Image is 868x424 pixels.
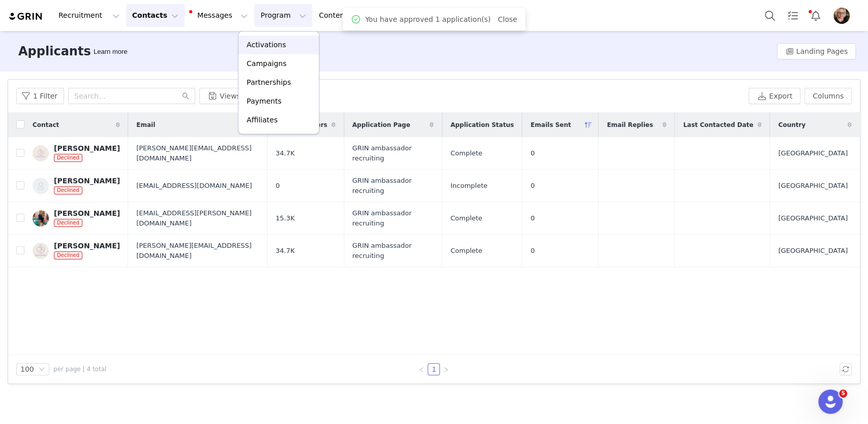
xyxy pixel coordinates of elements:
[247,40,286,50] p: Activations
[607,120,653,129] span: Email Replies
[804,4,827,27] button: Notifications
[276,213,294,223] span: 15.3K
[352,143,434,163] span: GRIN ambassador recruiting
[451,246,483,256] span: Complete
[136,120,155,129] span: Email
[839,389,847,398] span: 5
[778,120,805,129] span: Country
[683,120,753,129] span: Last Contacted Date
[418,367,425,373] i: icon: left
[352,176,434,195] span: GRIN ambassador recruiting
[16,88,64,104] button: 1 Filter
[92,47,129,57] div: Tooltip anchor
[369,4,432,27] button: Reporting
[53,365,106,374] span: per page | 4 total
[18,42,91,60] h3: Applicants
[530,148,534,158] span: 0
[782,4,804,27] a: Tasks
[136,181,252,191] span: [EMAIL_ADDRESS][DOMAIN_NAME]
[530,181,534,191] span: 0
[778,181,848,191] span: [GEOGRAPHIC_DATA]
[33,144,120,162] a: [PERSON_NAME]Declined
[199,88,259,104] button: Views
[54,154,82,162] span: Declined
[52,4,126,27] button: Recruitment
[530,213,534,223] span: 0
[498,15,517,23] a: Close
[365,14,491,25] span: You have approved 1 application(s)
[778,213,848,223] span: [GEOGRAPHIC_DATA]
[432,4,472,27] a: Brands
[54,219,82,227] span: Declined
[749,88,800,104] button: Export
[39,366,45,373] i: icon: down
[276,148,294,158] span: 34.7K
[54,242,120,250] div: [PERSON_NAME]
[185,4,254,27] button: Messages
[33,120,59,129] span: Contact
[530,246,534,256] span: 0
[33,210,49,226] img: 9d9e7d37-3e71-4843-bad1-f150aceb048e.jpg
[473,4,531,27] a: Community
[54,209,120,217] div: [PERSON_NAME]
[54,177,120,185] div: [PERSON_NAME]
[777,43,856,59] button: Landing Pages
[247,58,286,69] p: Campaigns
[182,92,189,100] i: icon: search
[833,8,850,24] img: 21732f32-69a0-45ae-859d-4cca98b6cbba.jpg
[530,120,571,129] span: Emails Sent
[33,242,120,260] a: [PERSON_NAME]Declined
[451,148,483,158] span: Complete
[33,209,120,227] a: [PERSON_NAME]Declined
[415,363,428,375] li: Previous Page
[54,186,82,194] span: Declined
[352,208,434,228] span: GRIN ambassador recruiting
[8,12,44,21] img: grin logo
[126,4,185,27] button: Contacts
[440,363,452,375] li: Next Page
[54,144,120,152] div: [PERSON_NAME]
[276,246,294,256] span: 34.7K
[451,213,483,223] span: Complete
[451,181,488,191] span: Incomplete
[254,4,312,27] button: Program
[778,148,848,158] span: [GEOGRAPHIC_DATA]
[276,181,280,191] span: 0
[827,8,860,24] button: Profile
[20,364,34,375] div: 100
[778,246,848,256] span: [GEOGRAPHIC_DATA]
[759,4,781,27] button: Search
[352,241,434,260] span: GRIN ambassador recruiting
[33,243,49,259] img: fee306e8-e299-4ce1-8895-7b7293a470b2.jpg
[451,120,514,129] span: Application Status
[136,241,259,260] span: [PERSON_NAME][EMAIL_ADDRESS][DOMAIN_NAME]
[428,364,439,375] a: 1
[804,88,852,104] button: Columns
[818,389,843,414] iframe: Intercom live chat
[33,177,120,195] a: [PERSON_NAME]Declined
[247,96,282,107] p: Payments
[54,251,82,259] span: Declined
[136,208,259,228] span: [EMAIL_ADDRESS][PERSON_NAME][DOMAIN_NAME]
[428,363,440,375] li: 1
[247,77,291,88] p: Partnerships
[68,88,195,104] input: Search...
[136,143,259,163] span: [PERSON_NAME][EMAIL_ADDRESS][DOMAIN_NAME]
[352,120,410,129] span: Application Page
[33,178,49,194] img: 52146ac4-8f60-4d55-8d88-12bfab62bd93--s.jpg
[247,115,278,125] p: Affiliates
[443,367,449,373] i: icon: right
[313,4,368,27] button: Content
[33,145,49,161] img: 20e98f6b-36ea-4859-897a-938a77136ffb.jpg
